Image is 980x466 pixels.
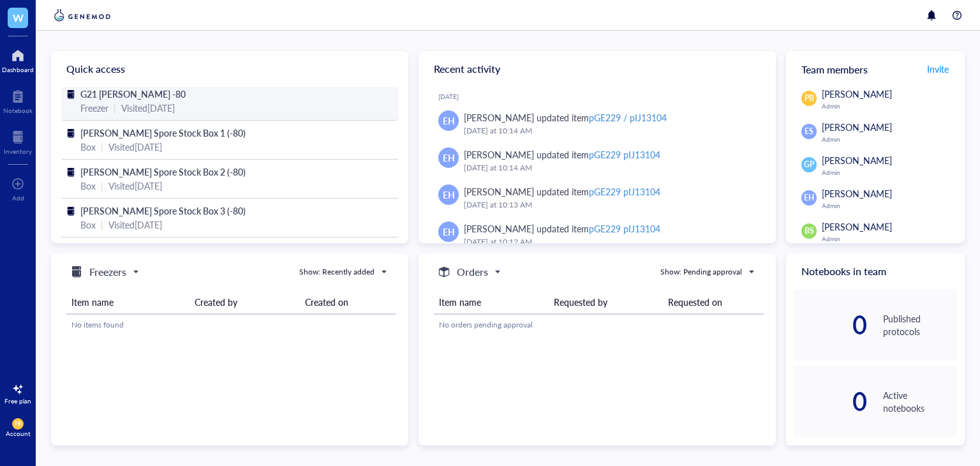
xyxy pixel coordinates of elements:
[3,107,33,114] div: Notebook
[12,194,24,202] div: Add
[434,290,549,314] th: Item name
[89,264,126,280] h5: Freezers
[464,110,667,124] div: [PERSON_NAME] updated item
[4,127,32,155] a: Inventory
[464,199,755,211] div: [DATE] at 10:13 AM
[786,51,965,87] div: Team members
[299,266,375,278] div: Show: Recently added
[71,319,391,331] div: No items found
[80,101,108,115] div: Freezer
[822,154,892,167] span: [PERSON_NAME]
[108,140,162,154] div: Visited [DATE]
[927,63,949,75] span: Invite
[101,140,103,154] div: |
[822,202,957,209] div: Admin
[439,319,759,331] div: No orders pending approval
[121,101,175,115] div: Visited [DATE]
[883,312,957,338] div: Published protocols
[4,397,31,405] div: Free plan
[822,169,957,176] div: Admin
[2,45,34,73] a: Dashboard
[443,151,455,165] span: EH
[429,179,766,216] a: EH[PERSON_NAME] updated itempGE229 pIJ13104[DATE] at 10:13 AM
[464,162,755,174] div: [DATE] at 10:14 AM
[589,185,660,198] div: pGE229 pIJ13104
[786,253,965,289] div: Notebooks in team
[822,220,892,233] span: [PERSON_NAME]
[6,430,31,437] div: Account
[80,87,186,100] span: G21 [PERSON_NAME] -80
[883,389,957,414] div: Active notebooks
[822,187,892,200] span: [PERSON_NAME]
[114,101,116,115] div: |
[464,184,660,199] div: [PERSON_NAME] updated item
[80,165,246,178] span: [PERSON_NAME] Spore Stock Box 2 (-80)
[300,290,396,314] th: Created on
[805,126,813,137] span: ES
[101,218,103,232] div: |
[464,147,660,162] div: [PERSON_NAME] updated item
[443,188,455,202] span: EH
[822,121,892,133] span: [PERSON_NAME]
[589,148,660,161] div: pGE229 pIJ13104
[4,147,32,155] div: Inventory
[101,179,103,193] div: |
[429,216,766,253] a: EH[PERSON_NAME] updated itempGE229 pIJ13104[DATE] at 10:12 AM
[464,222,660,236] div: [PERSON_NAME] updated item
[80,179,96,193] div: Box
[549,290,664,314] th: Requested by
[15,421,21,427] span: PB
[794,391,868,412] div: 0
[429,105,766,142] a: EH[PERSON_NAME] updated itempGE229 / pIJ13104[DATE] at 10:14 AM
[804,159,814,170] span: GP
[805,225,814,237] span: BS
[805,93,814,104] span: PB
[13,10,24,26] span: W
[51,51,408,87] div: Quick access
[589,111,667,124] div: pGE229 / pIJ13104
[822,235,957,243] div: Admin
[443,114,455,128] span: EH
[926,59,949,79] button: Invite
[660,266,742,278] div: Show: Pending approval
[429,142,766,179] a: EH[PERSON_NAME] updated itempGE229 pIJ13104[DATE] at 10:14 AM
[822,87,892,100] span: [PERSON_NAME]
[457,264,488,280] h5: Orders
[822,102,957,110] div: Admin
[80,218,96,232] div: Box
[822,135,957,143] div: Admin
[80,126,246,139] span: [PERSON_NAME] Spore Stock Box 1 (-80)
[794,315,868,335] div: 0
[438,93,766,100] div: [DATE]
[589,222,660,235] div: pGE229 pIJ13104
[108,218,162,232] div: Visited [DATE]
[419,51,776,87] div: Recent activity
[464,124,755,137] div: [DATE] at 10:14 AM
[2,66,34,73] div: Dashboard
[189,290,299,314] th: Created by
[804,192,814,204] span: EH
[80,140,96,154] div: Box
[108,179,162,193] div: Visited [DATE]
[51,8,114,23] img: genemod-logo
[80,204,246,217] span: [PERSON_NAME] Spore Stock Box 3 (-80)
[66,290,189,314] th: Item name
[663,290,764,314] th: Requested on
[3,86,33,114] a: Notebook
